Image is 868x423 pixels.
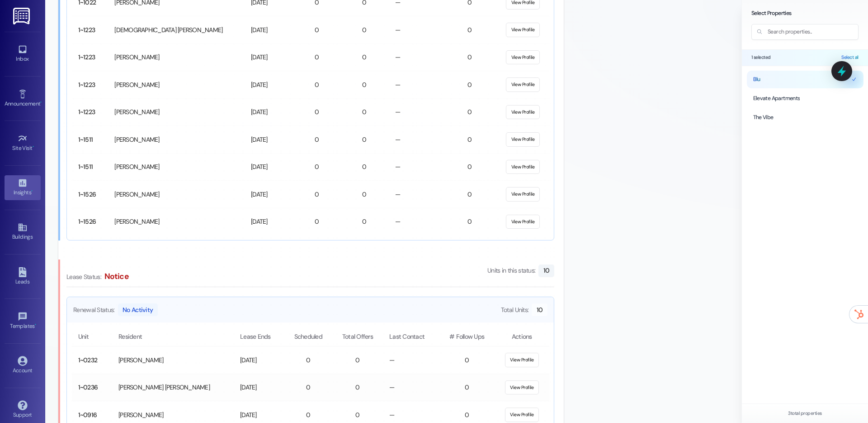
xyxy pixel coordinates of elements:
td: 0 [340,43,389,71]
td: 0 [293,98,340,126]
button: View Profile [506,77,540,92]
button: Blu [747,71,863,88]
td: 0 [340,181,389,208]
td: [PERSON_NAME] [108,153,245,181]
td: — [383,346,439,374]
button: The Vibe [747,109,863,126]
td: 0 [284,374,332,401]
td: 0 [443,71,497,99]
td: 0 [443,208,497,235]
th: Actions [495,327,549,346]
td: [PERSON_NAME] [108,98,245,126]
button: Select all [841,54,859,61]
td: — [389,126,443,154]
td: — [389,98,443,126]
td: — [389,208,443,235]
td: 1~1526 [72,208,108,235]
td: 0 [293,16,340,44]
input: Search properties... [751,24,859,40]
td: — [389,16,443,44]
th: # Follow Ups [439,327,495,346]
td: 0 [284,346,332,374]
td: 0 [293,208,340,235]
a: Site Visit • [5,131,41,155]
td: 0 [332,374,383,401]
th: Resident [112,327,234,346]
td: — [383,374,439,401]
td: 1~1526 [72,181,108,208]
h3: Select Properties [751,10,859,18]
td: 1~0236 [72,374,113,401]
td: [PERSON_NAME] [108,208,245,235]
button: View Profile [506,215,540,229]
td: 0 [340,153,389,181]
span: Blu [753,76,760,84]
td: [DATE] [245,43,293,71]
td: [PERSON_NAME] [112,346,234,374]
span: Renewal Status: [73,305,115,315]
td: [DATE] [245,208,293,235]
button: View Profile [505,380,539,395]
td: 0 [443,181,497,208]
td: — [389,181,443,208]
th: Total Offers [332,327,383,346]
h4: Notice [104,271,129,282]
td: [DATE] [245,153,293,181]
a: Templates • [5,309,41,333]
td: 0 [340,98,389,126]
td: 1~0232 [72,346,113,374]
a: Account [5,353,41,378]
td: [DATE] [245,16,293,44]
span: Total Units: [501,305,529,315]
td: 1~1223 [72,16,108,44]
button: Elevate Apartments [747,90,863,107]
span: The Vibe [753,114,774,122]
td: 0 [340,16,389,44]
div: 10 [532,303,547,316]
td: 0 [443,126,497,154]
button: View Profile [506,187,540,202]
th: Unit [72,327,113,346]
td: 0 [439,346,495,374]
td: 0 [443,153,497,181]
td: [DATE] [234,374,284,401]
td: — [389,71,443,99]
td: [DATE] [234,346,284,374]
td: 0 [443,43,497,71]
span: • [40,99,42,106]
span: Units in this status: [487,266,535,275]
button: View Profile [506,132,540,147]
td: 1~1223 [72,98,108,126]
td: [PERSON_NAME] [PERSON_NAME] [112,374,234,401]
td: 0 [340,208,389,235]
img: ResiDesk Logo [13,8,32,24]
td: 0 [293,71,340,99]
td: — [389,153,443,181]
td: 0 [443,16,497,44]
td: 0 [293,43,340,71]
a: Inbox [5,42,41,66]
p: 3 total properties [748,410,862,417]
button: View Profile [506,105,540,120]
button: View Profile [506,50,540,65]
td: [DATE] [245,98,293,126]
td: 0 [293,153,340,181]
button: View Profile [506,23,540,37]
td: [PERSON_NAME] [108,71,245,99]
td: [DATE] [245,71,293,99]
span: Elevate Apartments [753,95,800,103]
td: [PERSON_NAME] [108,43,245,71]
td: 0 [293,126,340,154]
td: [DEMOGRAPHIC_DATA] [PERSON_NAME] [108,16,245,44]
button: View Profile [505,353,539,367]
th: Lease Ends [234,327,284,346]
td: [PERSON_NAME] [108,126,245,154]
td: 0 [443,98,497,126]
a: Leads [5,264,41,289]
span: 1 selected [751,54,771,61]
td: 1~1223 [72,71,108,99]
span: • [35,322,36,328]
span: No Activity [118,303,158,316]
td: 0 [340,71,389,99]
th: Scheduled [284,327,332,346]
